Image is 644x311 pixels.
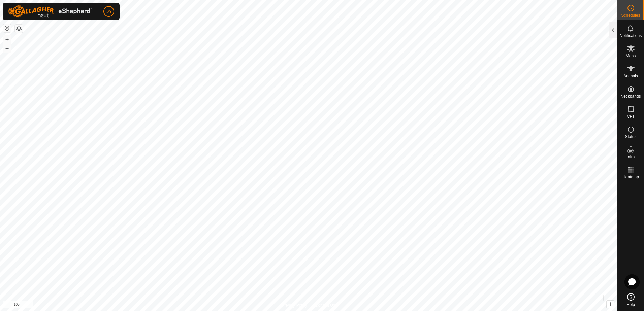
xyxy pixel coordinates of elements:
span: i [610,301,611,307]
a: Privacy Policy [282,302,307,308]
span: Help [626,303,635,307]
span: Heatmap [622,175,639,179]
button: Map Layers [15,25,23,33]
span: Mobs [626,54,636,58]
span: Schedules [621,13,640,18]
span: VPs [627,114,634,118]
button: – [3,44,11,52]
button: i [607,301,614,308]
button: + [3,35,11,43]
span: Infra [626,155,635,159]
span: Notifications [620,34,642,38]
span: Neckbands [620,94,641,98]
a: Help [617,290,644,309]
button: Reset Map [3,24,11,32]
span: Animals [623,74,638,78]
span: Status [625,135,636,139]
span: DY [105,8,112,15]
img: Gallagher Logo [8,5,92,18]
a: Contact Us [315,302,335,308]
